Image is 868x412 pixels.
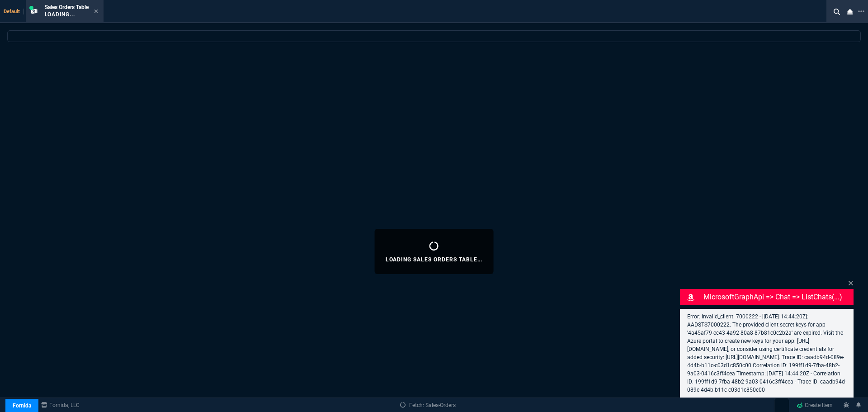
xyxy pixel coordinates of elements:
[386,256,483,263] p: Loading Sales Orders Table...
[45,11,89,18] p: Loading...
[94,8,98,15] nx-icon: Close Tab
[844,6,856,17] nx-icon: Close Workbench
[400,401,456,409] a: Fetch: Sales-Orders
[687,313,846,394] p: Error: invalid_client: 7000222 - [[DATE] 14:44:20Z]: AADSTS7000222: The provided client secret ke...
[45,4,89,10] span: Sales Orders Table
[4,9,24,14] span: Default
[858,7,864,16] nx-icon: Open New Tab
[703,292,852,303] p: MicrosoftGraphApi => chat => listChats(...)
[830,6,844,17] nx-icon: Search
[793,398,836,412] a: Create Item
[38,401,82,409] a: msbcCompanyName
